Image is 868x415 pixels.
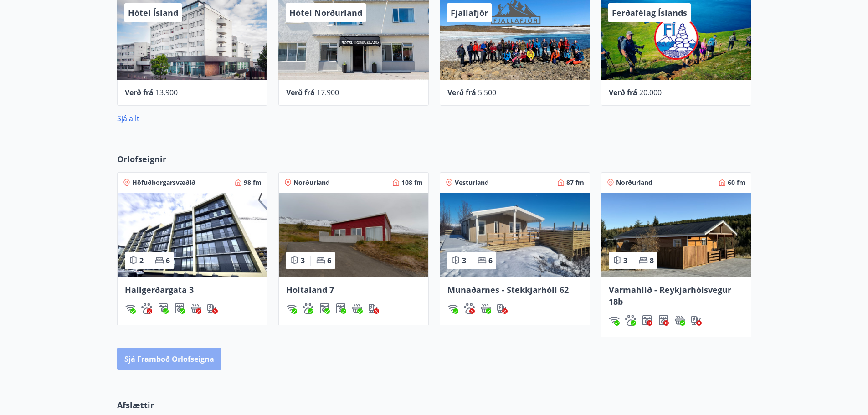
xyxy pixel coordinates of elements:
[117,113,139,123] a: Sjá allt
[174,303,185,314] img: hddCLTAnxqFUMr1fxmbGG8zWilo2syolR0f9UjPn.svg
[691,315,702,326] img: nH7E6Gw2rvWFb8XaSdRp44dhkQaj4PJkOoRYItBQ.svg
[286,303,297,314] img: HJRyFFsYp6qjeUYhR4dAD8CaCEsnIFYZ05miwXoh.svg
[125,87,154,97] span: Verð frá
[125,303,136,314] div: Þráðlaust net
[601,193,751,277] img: Paella dish
[244,178,262,187] span: 98 fm
[616,178,652,187] span: Norðurland
[319,303,330,314] div: Þvottavél
[566,178,584,187] span: 87 fm
[166,256,170,266] span: 6
[303,303,313,314] img: pxcaIm5dSOV3FS4whs1soiYWTwFQvksT25a9J10C.svg
[155,87,178,97] span: 13.900
[174,303,185,314] div: Þurrkari
[317,87,339,97] span: 17.900
[464,303,475,314] img: pxcaIm5dSOV3FS4whs1soiYWTwFQvksT25a9J10C.svg
[612,7,687,18] span: Ferðafélag Íslands
[455,178,489,187] span: Vesturland
[117,153,166,165] span: Orlofseignir
[117,399,751,411] p: Afslættir
[158,303,169,314] img: Dl16BY4EX9PAW649lg1C3oBuIaAsR6QVDQBO2cTm.svg
[141,303,152,314] div: Gæludýr
[625,315,636,326] img: pxcaIm5dSOV3FS4whs1soiYWTwFQvksT25a9J10C.svg
[190,303,201,314] div: Heitur pottur
[141,303,152,314] img: pxcaIm5dSOV3FS4whs1soiYWTwFQvksT25a9J10C.svg
[497,303,508,314] img: nH7E6Gw2rvWFb8XaSdRp44dhkQaj4PJkOoRYItBQ.svg
[286,284,334,295] span: Holtaland 7
[691,315,702,326] div: Hleðslustöð fyrir rafbíla
[658,315,669,326] div: Þurrkari
[158,303,169,314] div: Þvottavél
[207,303,218,314] img: nH7E6Gw2rvWFb8XaSdRp44dhkQaj4PJkOoRYItBQ.svg
[352,303,363,314] img: h89QDIuHlAdpqTriuIvuEWkTH976fOgBEOOeu1mi.svg
[319,303,330,314] img: Dl16BY4EX9PAW649lg1C3oBuIaAsR6QVDQBO2cTm.svg
[447,303,458,314] div: Þráðlaust net
[139,256,144,266] span: 2
[480,303,491,314] img: h89QDIuHlAdpqTriuIvuEWkTH976fOgBEOOeu1mi.svg
[609,315,620,326] div: Þráðlaust net
[128,7,178,18] span: Hótel Ísland
[642,315,652,326] img: Dl16BY4EX9PAW649lg1C3oBuIaAsR6QVDQBO2cTm.svg
[447,303,458,314] img: HJRyFFsYp6qjeUYhR4dAD8CaCEsnIFYZ05miwXoh.svg
[125,303,136,314] img: HJRyFFsYp6qjeUYhR4dAD8CaCEsnIFYZ05miwXoh.svg
[728,178,745,187] span: 60 fm
[286,303,297,314] div: Þráðlaust net
[462,256,466,266] span: 3
[625,315,636,326] div: Gæludýr
[488,256,493,266] span: 6
[440,193,590,277] img: Paella dish
[447,87,476,97] span: Verð frá
[279,193,428,277] img: Paella dish
[368,303,379,314] img: nH7E6Gw2rvWFb8XaSdRp44dhkQaj4PJkOoRYItBQ.svg
[352,303,363,314] div: Heitur pottur
[132,178,195,187] span: Höfuðborgarsvæðið
[447,284,569,295] span: Munaðarnes - Stekkjarhóll 62
[497,303,508,314] div: Hleðslustöð fyrir rafbíla
[609,87,637,97] span: Verð frá
[303,303,313,314] div: Gæludýr
[335,303,346,314] img: hddCLTAnxqFUMr1fxmbGG8zWilo2syolR0f9UjPn.svg
[451,7,488,18] span: Fjallafjör
[118,193,267,277] img: Paella dish
[368,303,379,314] div: Hleðslustöð fyrir rafbíla
[327,256,331,266] span: 6
[674,315,685,326] img: h89QDIuHlAdpqTriuIvuEWkTH976fOgBEOOeu1mi.svg
[190,303,201,314] img: h89QDIuHlAdpqTriuIvuEWkTH976fOgBEOOeu1mi.svg
[650,256,654,266] span: 8
[642,315,652,326] div: Þvottavél
[480,303,491,314] div: Heitur pottur
[286,87,315,97] span: Verð frá
[401,178,423,187] span: 108 fm
[639,87,662,97] span: 20.000
[478,87,496,97] span: 5.500
[674,315,685,326] div: Heitur pottur
[207,303,218,314] div: Hleðslustöð fyrir rafbíla
[125,284,194,295] span: Hallgerðargata 3
[464,303,475,314] div: Gæludýr
[609,284,731,307] span: Varmahlíð - Reykjarhólsvegur 18b
[335,303,346,314] div: Þurrkari
[301,256,305,266] span: 3
[609,315,620,326] img: HJRyFFsYp6qjeUYhR4dAD8CaCEsnIFYZ05miwXoh.svg
[293,178,330,187] span: Norðurland
[658,315,669,326] img: hddCLTAnxqFUMr1fxmbGG8zWilo2syolR0f9UjPn.svg
[289,7,362,18] span: Hótel Norðurland
[117,348,221,370] button: Sjá framboð orlofseigna
[623,256,627,266] span: 3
